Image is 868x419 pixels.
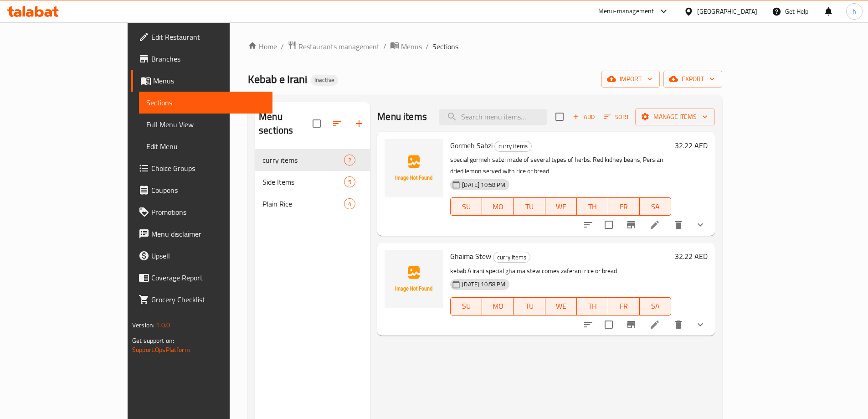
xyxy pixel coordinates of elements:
a: Menus [390,41,422,52]
span: Restaurants management [298,41,380,52]
div: curry items2 [255,149,370,171]
span: Select to update [599,315,618,334]
button: TU [514,297,545,316]
div: Side Items5 [255,171,370,193]
div: curry items [262,155,344,166]
span: Menu disclaimer [151,228,265,239]
img: Gormeh Sabzi [385,139,443,197]
div: Plain Rice4 [255,193,370,215]
span: Promotions [151,207,265,217]
span: Ghaima Stew [450,249,491,263]
span: Plain Rice [262,198,344,209]
span: curry items [493,252,530,263]
span: Inactive [311,76,338,84]
button: TH [577,297,608,316]
button: SA [640,297,671,316]
button: Branch-specific-item [620,214,642,236]
button: TH [577,197,608,216]
span: Sections [432,41,458,52]
span: h [853,6,856,16]
button: FR [608,297,640,316]
button: TU [514,197,545,216]
button: Manage items [635,109,715,125]
button: SU [450,197,482,216]
h6: 32.22 AED [675,139,708,152]
span: Select to update [599,215,618,234]
li: / [281,41,284,52]
button: WE [545,297,577,316]
img: Ghaima Stew [385,250,443,308]
div: [GEOGRAPHIC_DATA] [697,6,757,16]
a: Restaurants management [288,41,380,52]
a: Branches [131,48,272,70]
span: Add item [569,110,598,124]
span: Select all sections [307,114,326,133]
h2: Menu sections [259,110,313,137]
a: Upsell [131,245,272,267]
button: delete [668,214,689,236]
div: items [344,198,355,209]
span: Select section [550,107,569,126]
span: Coupons [151,185,265,196]
span: Sort [604,112,629,122]
a: Full Menu View [139,114,272,135]
span: Side Items [262,176,344,187]
div: curry items [493,252,530,263]
input: search [439,109,547,125]
span: 5 [344,178,355,186]
a: Sections [139,92,272,114]
button: sort-choices [577,314,599,336]
button: delete [668,314,689,336]
li: / [426,41,429,52]
a: Coupons [131,179,272,201]
span: curry items [495,141,531,151]
span: TH [580,300,605,313]
span: FR [612,200,636,213]
button: show more [689,314,711,336]
a: Support.OpsPlatform [132,344,190,356]
span: SA [643,300,668,313]
span: 1.0.0 [156,319,170,331]
p: special gormeh sabzi made of several types of herbs. Red kidney beans, Persian dried lemon served... [450,154,671,177]
a: Edit Menu [139,135,272,157]
span: WE [549,300,573,313]
span: Add [571,112,596,122]
span: SA [643,200,668,213]
button: WE [545,197,577,216]
nav: Menu sections [255,145,370,218]
span: Branches [151,53,265,64]
button: SU [450,297,482,316]
button: SA [640,197,671,216]
nav: breadcrumb [248,41,722,52]
p: kebab A irani special ghaima stew comes zaferani rice or bread [450,265,671,277]
span: import [609,73,652,85]
button: import [601,71,660,88]
button: export [663,71,722,88]
div: Inactive [311,75,338,86]
a: Coverage Report [131,267,272,289]
h2: Menu items [377,110,427,124]
button: Add [569,110,598,124]
span: Upsell [151,250,265,261]
span: Manage items [642,111,708,123]
span: [DATE] 10:58 PM [458,181,509,189]
div: Menu-management [598,6,654,17]
a: Choice Groups [131,157,272,179]
span: FR [612,300,636,313]
button: FR [608,197,640,216]
button: Branch-specific-item [620,314,642,336]
a: Menus [131,70,272,92]
span: 4 [344,200,355,208]
span: 2 [344,156,355,165]
button: Sort [602,110,632,124]
li: / [383,41,386,52]
div: curry items [494,141,532,152]
span: TU [517,200,541,213]
span: Get support on: [132,335,174,347]
span: Full Menu View [146,119,265,130]
svg: Show Choices [695,219,706,230]
span: Kebab e Irani [248,69,307,89]
a: Grocery Checklist [131,289,272,310]
svg: Show Choices [695,319,706,330]
button: MO [482,297,514,316]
